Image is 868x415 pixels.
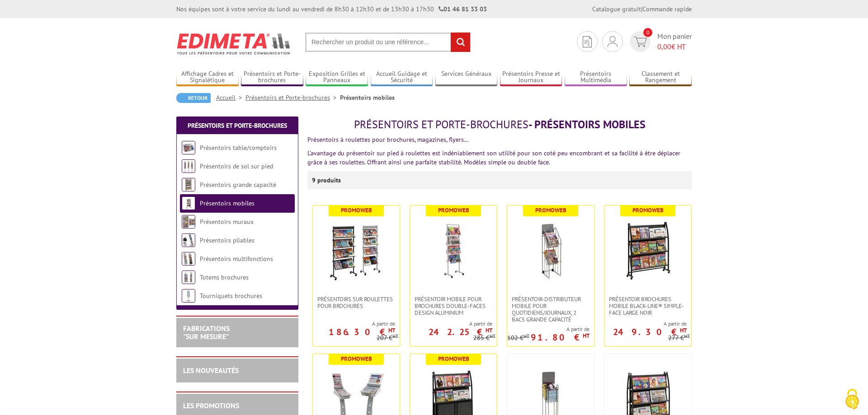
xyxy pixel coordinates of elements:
a: Présentoirs mobiles [200,199,255,207]
img: Présentoirs muraux [182,215,195,228]
p: 9 produits [312,171,346,189]
a: Présentoirs et Porte-brochures [245,93,340,102]
a: Présentoirs grande capacité [200,181,276,189]
span: 0,00 [657,42,671,51]
p: 186.30 € [329,329,395,335]
a: FABRICATIONS"Sur Mesure" [183,324,230,341]
sup: HT [524,333,529,339]
a: Présentoirs muraux [200,218,254,226]
input: rechercher [451,33,470,52]
a: Présentoirs Multimédia [565,70,627,85]
img: Totems brochures [182,270,195,284]
a: Présentoirs et Porte-brochures [241,70,303,85]
a: Présentoirs et Porte-brochures [188,121,287,130]
span: Mon panier [657,31,692,52]
img: Présentoir Brochures mobile Black-Line® simple-face large noir [616,219,679,282]
span: Présentoir-distributeur mobile pour quotidiens/journaux, 2 bacs grande capacité [512,296,590,323]
a: Classement et Rangement [629,70,692,85]
a: Présentoirs de sol sur pied [200,162,273,170]
img: Présentoirs mobiles [182,196,195,210]
p: 91.80 € [531,335,590,340]
img: Tourniquets brochures [182,289,195,303]
span: A partir de [604,320,687,327]
sup: HT [490,333,495,339]
a: Commande rapide [642,5,692,13]
li: Présentoirs mobiles [340,93,395,102]
b: Promoweb [438,355,469,363]
a: Présentoirs multifonctions [200,255,273,263]
img: Présentoir-distributeur mobile pour quotidiens/journaux, 2 bacs grande capacité [519,219,582,282]
img: devis rapide [608,36,618,47]
a: Tourniquets brochures [200,292,262,300]
p: L’avantage du présentoir sur pied à roulettes est indéniablement son utilité pour son coté peu en... [307,149,692,167]
img: devis rapide [634,37,647,47]
span: Présentoirs et Porte-brochures [354,117,528,131]
span: A partir de [507,326,590,333]
a: Présentoir mobile pour brochures double-faces Design aluminium [410,296,497,316]
span: 0 [643,28,652,37]
b: Promoweb [632,206,664,214]
p: 277 € [668,335,690,341]
sup: HT [680,326,687,334]
a: Présentoirs table/comptoirs [200,144,277,152]
div: Nos équipes sont à votre service du lundi au vendredi de 8h30 à 12h30 et de 13h30 à 17h30 [176,5,487,14]
b: Promoweb [341,206,372,214]
a: Accueil [216,93,245,102]
a: devis rapide 0 Mon panier 0,00€ HT [627,31,692,52]
b: Promoweb [438,206,469,214]
div: | [592,5,692,14]
img: Cookies (fenêtre modale) [841,388,863,410]
b: Promoweb [341,355,372,363]
img: Présentoirs grande capacité [182,178,195,191]
p: 102 € [507,335,529,341]
a: Présentoirs Presse et Journaux [500,70,562,85]
p: 207 € [377,335,398,341]
p: 285 € [473,335,495,341]
a: Totems brochures [200,273,249,281]
p: Présentoirs à roulettes pour brochures, magazines, flyers… [307,135,692,144]
strong: 01 46 81 33 03 [439,5,487,13]
img: Présentoirs pliables [182,233,195,247]
span: A partir de [410,320,492,327]
span: Présentoirs sur roulettes pour brochures [317,296,395,309]
input: Rechercher un produit ou une référence... [305,33,471,52]
sup: HT [684,333,690,339]
span: € HT [657,42,692,52]
a: Catalogue gratuit [592,5,641,13]
sup: HT [486,326,492,334]
b: Promoweb [535,206,566,214]
img: Edimeta [176,27,292,61]
a: Présentoirs pliables [200,236,255,244]
a: LES PROMOTIONS [183,401,239,410]
span: Présentoir Brochures mobile Black-Line® simple-face large noir [609,296,687,316]
span: A partir de [313,320,395,327]
img: Présentoir mobile pour brochures double-faces Design aluminium [422,219,485,282]
h1: - Présentoirs mobiles [307,119,692,131]
a: Présentoirs sur roulettes pour brochures [313,296,400,309]
span: Présentoir mobile pour brochures double-faces Design aluminium [415,296,492,316]
img: Présentoirs multifonctions [182,252,195,266]
a: Affichage Cadres et Signalétique [176,70,239,85]
sup: HT [583,332,590,340]
img: devis rapide [583,36,592,47]
a: Exposition Grilles et Panneaux [306,70,368,85]
a: Présentoir Brochures mobile Black-Line® simple-face large noir [604,296,691,316]
a: Présentoir-distributeur mobile pour quotidiens/journaux, 2 bacs grande capacité [507,296,594,323]
sup: HT [392,333,398,339]
a: Retour [176,93,211,103]
a: LES NOUVEAUTÉS [183,366,239,375]
p: 249.30 € [613,329,687,335]
img: Présentoirs table/comptoirs [182,141,195,154]
img: Présentoirs de sol sur pied [182,159,195,173]
a: Services Généraux [435,70,498,85]
sup: HT [388,326,395,334]
button: Cookies (fenêtre modale) [836,384,868,415]
p: 242.25 € [429,329,492,335]
img: Présentoirs sur roulettes pour brochures [325,219,388,282]
a: Accueil Guidage et Sécurité [371,70,433,85]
